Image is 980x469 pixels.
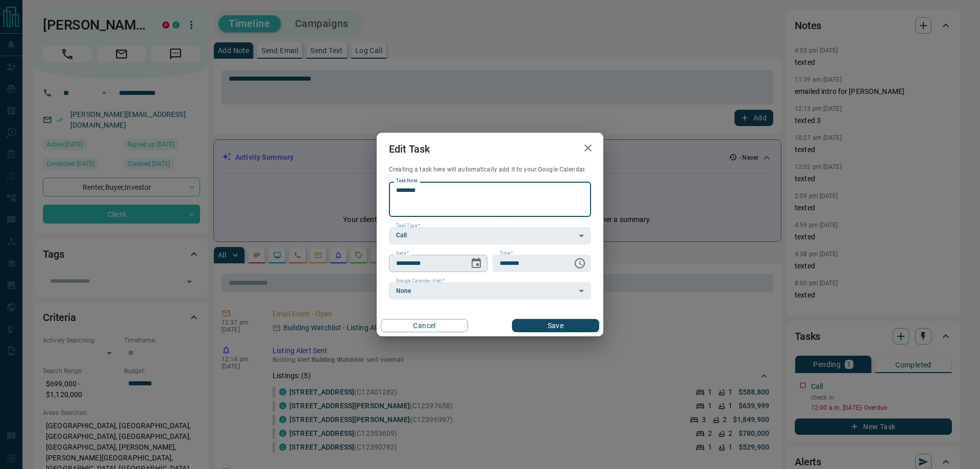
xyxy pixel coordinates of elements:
[396,178,417,184] label: Task Note
[512,319,599,332] button: Save
[389,282,591,300] div: None
[500,250,513,257] label: Time
[389,227,591,244] div: Call
[377,133,442,165] h2: Edit Task
[396,250,409,257] label: Date
[396,278,445,284] label: Google Calendar Alert
[466,253,486,274] button: Choose date, selected date is Sep 15, 2025
[381,319,468,332] button: Cancel
[389,165,591,174] p: Creating a task here will automatically add it to your Google Calendar.
[396,223,420,229] label: Task Type
[570,253,590,274] button: Choose time, selected time is 12:00 AM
